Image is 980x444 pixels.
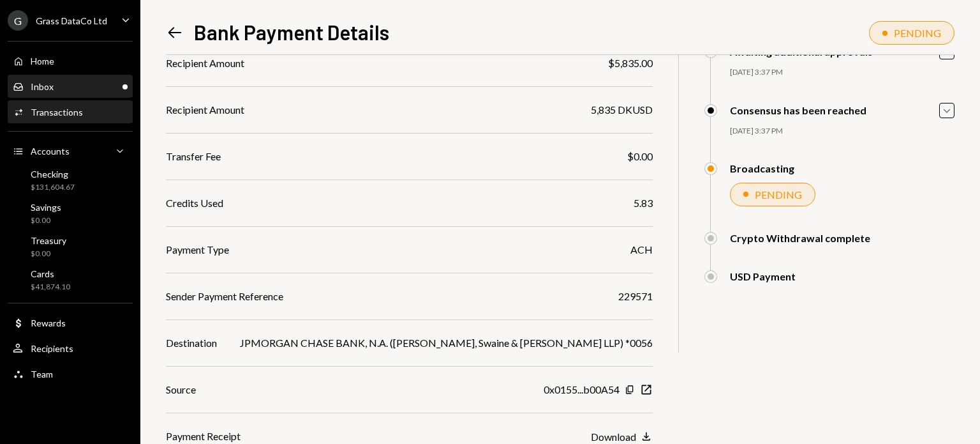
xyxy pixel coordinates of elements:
a: Transactions [8,100,133,123]
div: Accounts [31,146,70,157]
div: Sender Payment Reference [166,289,283,304]
a: Home [8,49,133,72]
a: Team [8,362,133,385]
div: Recipient Amount [166,102,244,118]
div: PENDING [755,188,802,201]
div: Treasury [31,235,66,246]
a: Cards$41,874.10 [8,264,133,295]
a: Inbox [8,75,133,98]
div: USD Payment [730,270,796,282]
div: Download [591,431,636,443]
div: 5,835 DKUSD [591,102,653,118]
div: $5,835.00 [608,56,653,71]
div: Recipient Amount [166,56,244,71]
div: G [8,10,28,31]
div: Payment Type [166,242,229,257]
div: Rewards [31,318,66,328]
div: 5.83 [634,195,653,211]
div: Source [166,382,196,397]
div: $0.00 [31,249,66,259]
div: Inbox [31,81,54,92]
div: Cards [31,268,70,279]
div: Team [31,369,53,379]
div: Destination [166,335,217,351]
a: Accounts [8,139,133,162]
div: Savings [31,202,61,213]
div: JPMORGAN CHASE BANK, N.A. ([PERSON_NAME], Swaine & [PERSON_NAME] LLP) *0056 [240,335,653,351]
div: 0x0155...b00A54 [544,382,620,397]
div: Grass DataCo Ltd [36,15,107,26]
div: PENDING [894,27,941,39]
div: Checking [31,169,75,180]
div: Home [31,56,54,66]
div: Transfer Fee [166,149,221,164]
div: $41,874.10 [31,282,70,293]
div: $131,604.67 [31,182,75,193]
a: Rewards [8,311,133,334]
div: [DATE] 3:37 PM [730,67,954,78]
a: Checking$131,604.67 [8,165,133,195]
a: Treasury$0.00 [8,231,133,262]
div: Consensus has been reached [730,104,866,116]
h1: Bank Payment Details [194,19,389,45]
div: Crypto Withdrawal complete [730,232,870,244]
button: Download [591,430,653,444]
div: [DATE] 3:37 PM [730,126,954,137]
a: Savings$0.00 [8,198,133,229]
div: ACH [630,242,653,257]
div: Credits Used [166,195,223,211]
div: Transactions [31,107,83,118]
div: $0.00 [627,149,653,164]
div: Recipients [31,343,73,354]
div: 229571 [618,289,653,304]
div: Broadcasting [730,162,794,174]
div: Payment Receipt [166,429,241,444]
div: $0.00 [31,215,61,226]
a: Recipients [8,337,133,360]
